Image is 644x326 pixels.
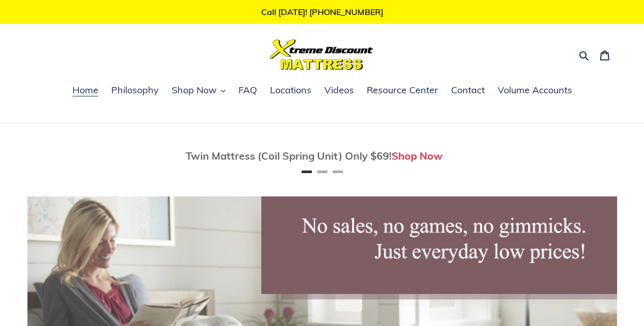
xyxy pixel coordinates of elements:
[492,83,577,98] a: Volume Accounts
[106,83,164,98] a: Philosophy
[367,84,438,96] span: Resource Center
[238,84,257,96] span: FAQ
[265,83,317,98] a: Locations
[270,39,373,70] img: Xtreme Discount Mattress
[451,84,485,96] span: Contact
[270,84,311,96] span: Locations
[302,171,312,173] button: Page 1
[172,84,217,96] span: Shop Now
[72,84,98,96] span: Home
[392,149,443,162] a: Shop Now
[324,84,354,96] span: Videos
[317,171,327,173] button: Page 2
[446,83,490,98] a: Contact
[319,83,359,98] a: Videos
[333,171,343,173] button: Page 3
[498,84,572,96] span: Volume Accounts
[233,83,262,98] a: FAQ
[362,83,443,98] a: Resource Center
[186,149,392,162] span: Twin Mattress (Coil Spring Unit) Only $69!
[111,84,159,96] span: Philosophy
[67,83,103,98] a: Home
[167,83,231,98] button: Shop Now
